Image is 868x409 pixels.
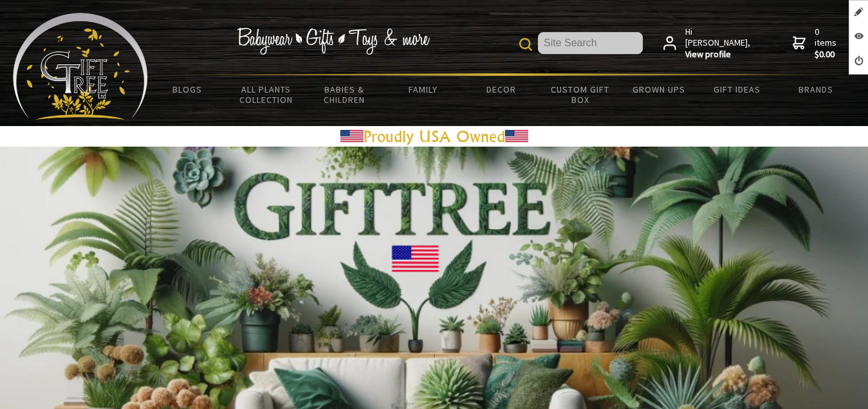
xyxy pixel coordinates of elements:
img: Babywear - Gifts - Toys & more [237,28,430,55]
span: 0 items [815,26,839,60]
a: Grown Ups [620,76,698,103]
a: Decor [462,76,540,103]
a: Proudly USA Owned [364,127,505,146]
img: Babyware - Gifts - Toys and more... [13,13,148,120]
input: Site Search [538,32,643,54]
a: Gift Ideas [698,76,777,103]
a: Babies & Children [305,76,383,113]
strong: $0.00 [815,49,839,60]
a: Brands [777,76,855,103]
span: Hi [PERSON_NAME], [685,26,752,60]
a: Custom Gift Box [541,76,620,113]
a: All Plants Collection [226,76,305,113]
a: Family [383,76,462,103]
a: BLOGS [148,76,226,103]
a: Hi [PERSON_NAME],View profile [663,26,752,60]
strong: View profile [685,49,752,60]
a: 0 items$0.00 [793,26,839,60]
img: product search [519,38,532,51]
